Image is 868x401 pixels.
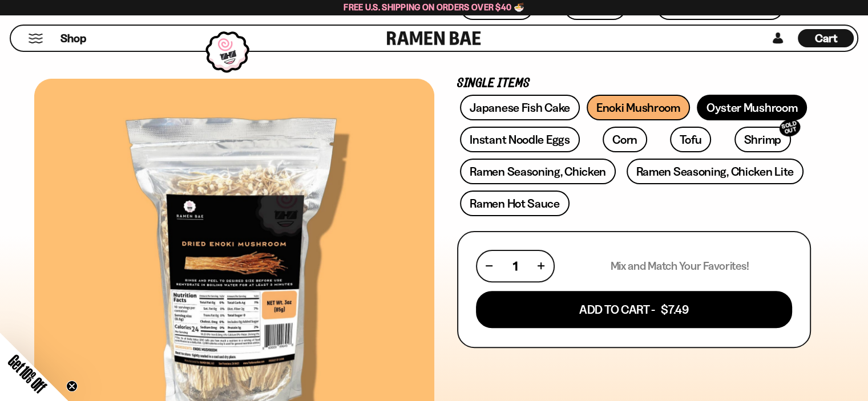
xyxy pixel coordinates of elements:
[610,259,749,273] p: Mix and Match Your Favorites!
[460,159,616,184] a: Ramen Seasoning, Chicken
[457,78,811,89] p: Single Items
[697,95,808,120] a: Oyster Mushroom
[60,31,86,46] span: Shop
[798,26,854,51] a: Cart
[344,2,524,13] span: Free U.S. Shipping on Orders over $40 🍜
[815,31,837,45] span: Cart
[734,127,791,152] a: ShrimpSOLD OUT
[460,191,570,216] a: Ramen Hot Sauce
[476,291,792,328] button: Add To Cart - $7.49
[513,259,518,273] span: 1
[5,351,50,396] span: Get 10% Off
[66,380,78,392] button: Close teaser
[777,117,802,139] div: SOLD OUT
[670,127,711,152] a: Tofu
[60,29,86,47] a: Shop
[460,95,580,120] a: Japanese Fish Cake
[627,159,804,184] a: Ramen Seasoning, Chicken Lite
[28,34,43,43] button: Mobile Menu Trigger
[603,127,647,152] a: Corn
[460,127,579,152] a: Instant Noodle Eggs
